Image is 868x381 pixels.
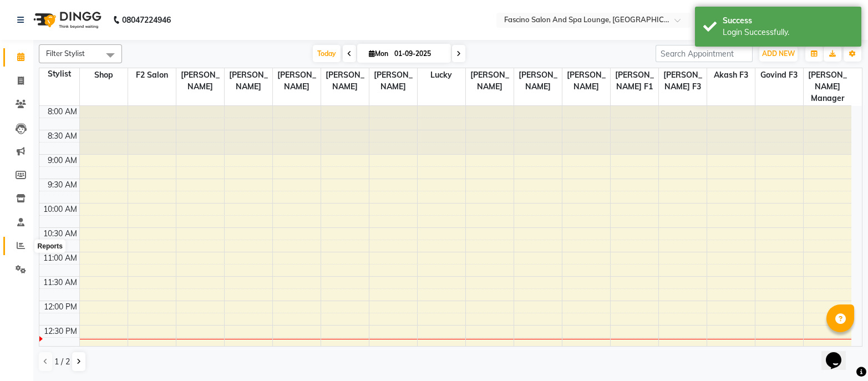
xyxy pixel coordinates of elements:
input: 2025-09-01 [391,45,446,62]
div: Login Successfully. [723,27,853,38]
span: govind F3 [755,68,803,82]
span: akash F3 [707,68,755,82]
div: 10:00 AM [41,204,79,215]
span: [PERSON_NAME] [273,68,321,94]
span: [PERSON_NAME] [562,68,610,94]
span: Lucky [418,68,465,82]
div: 8:30 AM [45,130,79,142]
span: [PERSON_NAME] F3 [659,68,707,94]
span: ADD NEW [762,49,795,58]
div: Reports [35,240,65,253]
div: 12:30 PM [42,326,79,337]
b: 08047224946 [122,4,171,35]
div: 11:30 AM [41,277,79,288]
img: logo [28,4,104,35]
div: 10:30 AM [41,228,79,240]
input: Search Appointment [656,45,753,62]
span: F2 Salon [128,68,176,82]
span: Filter Stylist [46,49,85,58]
div: 8:00 AM [45,106,79,118]
span: [PERSON_NAME] [321,68,369,94]
span: [PERSON_NAME] [369,68,417,94]
span: 1 / 2 [54,356,70,368]
span: [PERSON_NAME] F1 [611,68,658,94]
span: [PERSON_NAME] [225,68,272,94]
div: Success [723,15,853,27]
span: Today [313,45,341,62]
div: Stylist [39,68,79,80]
div: 11:00 AM [41,252,79,264]
iframe: chat widget [821,337,857,370]
span: [PERSON_NAME] [466,68,514,94]
div: 9:30 AM [45,179,79,191]
span: Shop [80,68,128,82]
span: [PERSON_NAME] Manager [804,68,852,105]
button: ADD NEW [759,46,798,62]
span: [PERSON_NAME] [176,68,224,94]
div: 12:00 PM [42,301,79,313]
span: Mon [366,49,391,58]
div: 9:00 AM [45,155,79,166]
span: [PERSON_NAME] [514,68,562,94]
